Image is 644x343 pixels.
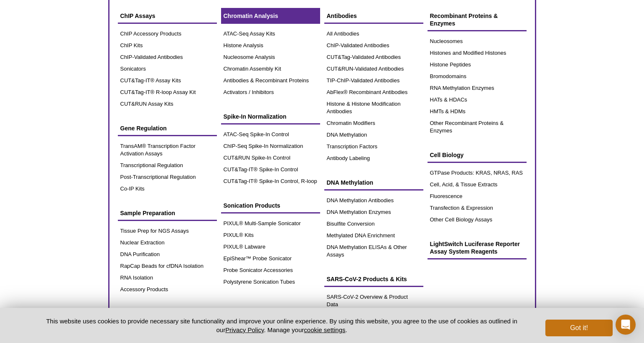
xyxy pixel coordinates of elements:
a: DNA Methylation Antibodies [324,195,423,206]
a: Transcriptional Regulation [118,160,217,171]
span: Spike-In Normalization [224,113,287,120]
a: SARS-CoV-2 Products & Kits [324,271,423,287]
a: Antibodies & Recombinant Proteins [221,75,320,86]
a: Bromodomains [428,71,527,82]
a: Nucleosomes [428,36,527,47]
a: Probe Sonicator Accessories [221,264,320,276]
a: EpiShear™ Probe Sonicator [221,253,320,264]
a: ChIP Assays [118,8,217,24]
a: Chromatin Modifiers [324,117,423,129]
a: RNA Isolation [118,272,217,284]
a: Histones and Modified Histones [428,47,527,59]
span: DNA Methylation [327,179,373,186]
a: Chromatin Analysis [221,8,320,24]
button: Got it! [545,320,612,336]
a: Chromatin Assembly Kit [221,63,320,75]
a: PIXUL® Kits [221,229,320,241]
span: Chromatin Analysis [224,13,278,19]
a: ChIP-Validated Antibodies [324,40,423,51]
a: HATs & HDACs [428,94,527,106]
a: All Antibodies [324,28,423,40]
span: Antibodies [327,13,357,19]
a: HMTs & HDMs [428,106,527,117]
a: Transfection & Expression [428,202,527,214]
a: Histone & Histone Modification Antibodies [324,98,423,117]
a: PIXUL® Labware [221,241,320,253]
a: Activators / Inhibitors [221,86,320,98]
span: Recombinant Proteins & Enzymes [430,13,498,27]
p: This website uses cookies to provide necessary site functionality and improve your online experie... [32,317,532,334]
a: NGS [118,306,217,322]
a: ATAC-Seq Spike-In Control [221,129,320,140]
a: LightSwitch Luciferase Reporter Assay System Reagents [428,236,527,259]
span: Gene Regulation [120,125,167,132]
a: GTPase Products: KRAS, NRAS, RAS [428,167,527,179]
a: ChIP Accessory Products [118,28,217,40]
a: Antibody Labeling [324,152,423,164]
span: Sonication Products [224,202,280,209]
a: Post-Transcriptional Regulation [118,171,217,183]
a: Sonication Products [221,198,320,213]
span: Cell Biology [430,152,464,158]
a: DNA Methylation ELISAs & Other Assays [324,241,423,261]
a: DNA Methylation [324,175,423,191]
a: Co-IP Kits [118,183,217,195]
a: PIXUL® Multi-Sample Sonicator [221,218,320,229]
a: Nuclear Extraction [118,237,217,249]
a: CUT&RUN Spike-In Control [221,152,320,164]
a: TransAM® Transcription Factor Activation Assays [118,140,217,160]
span: LightSwitch Luciferase Reporter Assay System Reagents [430,241,520,255]
a: CUT&Tag-Validated Antibodies [324,51,423,63]
a: Polystyrene Sonication Tubes [221,276,320,288]
a: CUT&Tag-IT® Spike-In Control, R-loop [221,175,320,187]
a: Transcription Factors [324,141,423,152]
a: AbFlex® Recombinant Antibodies [324,86,423,98]
a: RapCap Beads for cfDNA Isolation [118,260,217,272]
a: Histone Analysis [221,40,320,51]
a: Gene Regulation [118,120,217,136]
a: DNA Methylation Enzymes [324,206,423,218]
div: Open Intercom Messenger [616,315,636,335]
span: Sample Preparation [120,210,176,216]
a: ATAC-Seq Assay Kits [221,28,320,40]
a: Spike-In Normalization [221,109,320,124]
a: Antibodies [324,8,423,24]
span: SARS-CoV-2 Products & Kits [327,276,407,282]
a: Sample Preparation [118,205,217,221]
a: Accessory Products [118,284,217,295]
a: Cell Biology [428,147,527,163]
a: Methylated DNA Enrichment [324,230,423,241]
a: CUT&RUN-Validated Antibodies [324,63,423,75]
a: Other Cell Biology Assays [428,214,527,226]
a: Tissue Prep for NGS Assays [118,225,217,237]
a: Recombinant Proteins & Enzymes [428,8,527,31]
a: Histone Peptides [428,59,527,71]
span: ChIP Assays [120,13,155,19]
a: Other Recombinant Proteins & Enzymes [428,117,527,137]
a: Fluorescence [428,191,527,202]
button: cookie settings [304,326,345,333]
a: CUT&Tag-IT® R-loop Assay Kit [118,86,217,98]
a: CUT&RUN Assay Kits [118,98,217,110]
a: Cell, Acid, & Tissue Extracts [428,179,527,191]
a: Nucleosome Analysis [221,51,320,63]
a: DNA Methylation [324,129,423,141]
a: CUT&Tag-IT® Spike-In Control [221,164,320,175]
a: RNA Methylation Enzymes [428,82,527,94]
a: ChIP Kits [118,40,217,51]
a: DNA Purification [118,249,217,260]
a: ChIP-Seq Spike-In Normalization [221,140,320,152]
a: CUT&Tag-IT® Assay Kits [118,75,217,86]
a: TIP-ChIP-Validated Antibodies [324,75,423,86]
a: Bisulfite Conversion [324,218,423,230]
a: ChIP-Validated Antibodies [118,51,217,63]
a: Sonicators [118,63,217,75]
a: Privacy Policy [225,326,264,333]
a: SARS-CoV-2 Overview & Product Data [324,291,423,310]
